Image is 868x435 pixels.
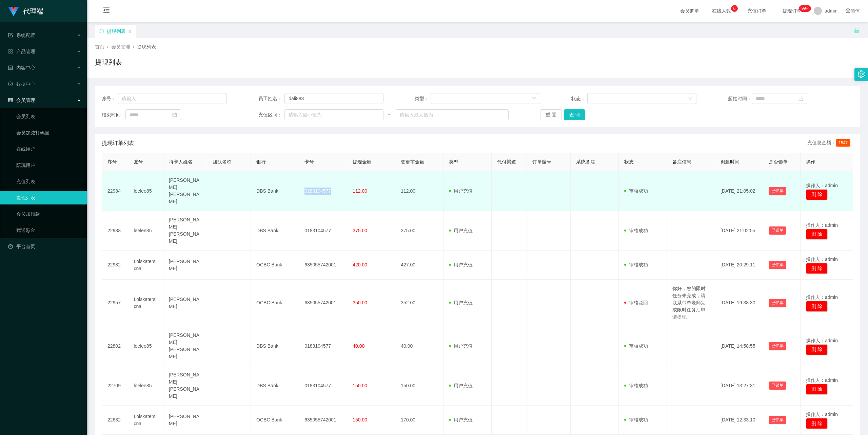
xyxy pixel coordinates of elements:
[806,338,838,343] span: 操作人：admin
[532,159,551,165] span: 订单编号
[16,207,81,221] a: 会员加扣款
[846,8,850,13] i: 图标: global
[102,111,125,118] span: 结束时间：
[95,0,118,22] i: 图标: menu-fold
[299,280,347,326] td: 635055742001
[8,81,35,87] span: 数据中心
[383,111,396,118] span: ~
[169,159,193,165] span: 持卡人姓名
[806,301,828,312] button: 删 除
[624,228,648,233] span: 审核成功
[836,139,850,147] span: 1547
[128,406,163,435] td: Lolskaterslcna
[213,159,232,165] span: 团队名称
[163,171,207,211] td: [PERSON_NAME] [PERSON_NAME]
[128,211,163,251] td: leelee85
[163,251,207,280] td: [PERSON_NAME]
[395,171,443,211] td: 112.00
[102,211,128,251] td: 22983
[172,112,177,117] i: 图标: calendar
[721,159,739,165] span: 创建时间
[8,97,35,103] span: 会员管理
[16,158,81,172] a: 陪玩用户
[806,418,828,429] button: 删 除
[769,342,786,350] button: 已锁单
[806,412,838,417] span: 操作人：admin
[769,416,786,424] button: 已锁单
[95,57,122,67] h1: 提现列表
[16,191,81,204] a: 提现列表
[799,5,811,12] sup: 1181
[133,44,134,49] span: /
[715,406,763,435] td: [DATE] 12:33:10
[99,29,104,34] i: 图标: sync
[8,65,13,70] i: 图标: profile
[8,49,13,54] i: 图标: appstore-o
[258,111,285,118] span: 充值区间：
[769,299,786,307] button: 已锁单
[624,383,648,388] span: 审核成功
[395,211,443,251] td: 375.00
[769,382,786,390] button: 已锁单
[715,211,763,251] td: [DATE] 21:02:55
[102,406,128,435] td: 22682
[395,280,443,326] td: 352.00
[353,343,364,349] span: 40.00
[8,65,35,70] span: 内容中心
[16,223,81,237] a: 赠送彩金
[624,159,634,165] span: 状态
[102,95,118,102] span: 账号：
[299,326,347,366] td: 0183104577
[353,300,367,305] span: 350.00
[251,251,299,280] td: OCBC Bank
[415,95,431,102] span: 类型：
[395,366,443,406] td: 150.00
[806,159,815,165] span: 操作
[8,82,13,86] i: 图标: check-circle-o
[353,417,367,422] span: 150.00
[624,188,648,194] span: 审核成功
[731,5,738,12] sup: 6
[353,383,367,388] span: 150.00
[769,159,788,165] span: 是否锁单
[449,262,473,267] span: 用户充值
[624,417,648,422] span: 审核成功
[395,326,443,366] td: 40.00
[857,70,865,78] i: 图标: setting
[688,96,692,101] i: 图标: down
[806,384,828,395] button: 删 除
[854,27,860,34] i: 图标: unlock
[395,406,443,435] td: 170.00
[23,0,43,22] h1: 代理端
[251,171,299,211] td: DBS Bank
[806,295,838,300] span: 操作人：admin
[16,175,81,188] a: 充值列表
[564,109,586,120] button: 查 询
[107,44,108,49] span: /
[576,159,595,165] span: 系统备注
[806,257,838,262] span: 操作人：admin
[449,383,473,388] span: 用户充值
[299,211,347,251] td: 0183104577
[449,343,473,349] span: 用户充值
[102,366,128,406] td: 22709
[449,300,473,305] span: 用户充值
[715,366,763,406] td: [DATE] 13:27:31
[532,96,536,101] i: 图标: down
[540,109,562,120] button: 重 置
[624,343,648,349] span: 审核成功
[304,159,314,165] span: 卡号
[624,262,648,267] span: 审核成功
[137,44,156,49] span: 提现列表
[8,8,43,14] a: 代理端
[8,98,13,103] i: 图标: table
[102,139,134,147] span: 提现订单列表
[806,229,828,240] button: 删 除
[779,8,805,13] span: 提现订单
[715,280,763,326] td: [DATE] 19:38:30
[769,226,786,235] button: 已锁单
[8,240,81,253] a: 图标: dashboard平台首页
[8,32,35,38] span: 系统配置
[299,171,347,211] td: 0183104577
[401,159,425,165] span: 变更前金额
